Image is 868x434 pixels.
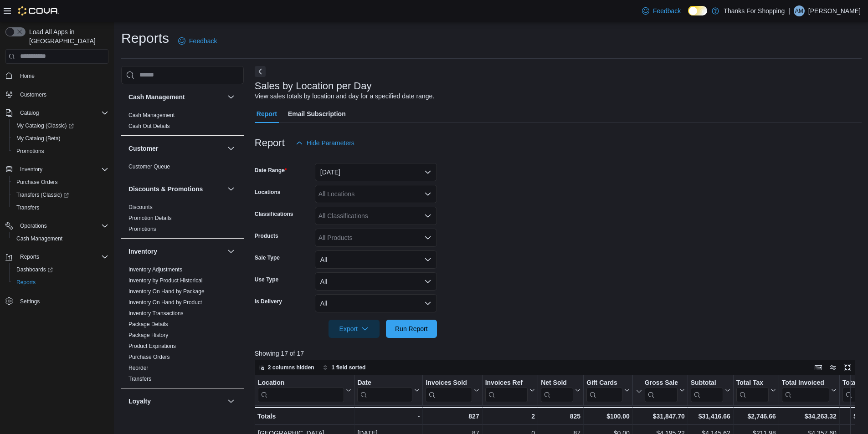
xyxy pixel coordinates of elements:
[782,378,829,387] div: Total Invoiced
[121,29,169,47] h1: Reports
[426,378,472,387] div: Invoices Sold
[128,184,203,194] h3: Discounts & Promotions
[788,5,790,16] p: |
[736,378,769,387] div: Total Tax
[485,378,534,402] button: Invoices Ref
[13,264,56,275] a: Dashboards
[485,378,527,387] div: Invoices Ref
[424,212,431,220] button: Open list of options
[258,378,344,387] div: Location
[128,277,203,284] a: Inventory by Product Historical
[332,364,366,371] span: 1 field sorted
[736,378,769,402] div: Total Tax
[315,163,437,181] button: [DATE]
[16,251,43,262] button: Reports
[13,177,62,188] a: Purchase Orders
[636,411,685,422] div: $31,847.70
[255,254,280,261] label: Sale Type
[128,288,205,295] a: Inventory On Hand by Package
[9,276,112,289] button: Reports
[20,166,42,173] span: Inventory
[128,112,175,119] span: Cash Management
[128,310,184,317] a: Inventory Transactions
[5,66,108,332] nav: Complex example
[691,378,730,402] button: Subtotal
[782,411,837,422] div: $34,263.32
[13,120,108,131] span: My Catalog (Classic)
[255,298,282,305] label: Is Delivery
[175,32,221,50] a: Feedback
[128,226,156,232] a: Promotions
[9,201,112,214] button: Transfers
[2,107,112,119] button: Catalog
[782,378,829,402] div: Total Invoiced
[16,179,58,186] span: Purchase Orders
[16,164,108,175] span: Inventory
[16,220,51,231] button: Operations
[541,378,573,402] div: Net Sold
[128,225,156,233] span: Promotions
[16,266,53,273] span: Dashboards
[16,251,108,262] span: Reports
[426,378,479,402] button: Invoices Sold
[128,266,182,273] span: Inventory Adjustments
[255,276,278,283] label: Use Type
[16,135,61,142] span: My Catalog (Beta)
[319,362,370,373] button: 1 field sorted
[128,397,224,406] button: Loyalty
[255,81,372,92] h3: Sales by Location per Day
[189,36,217,46] span: Feedback
[128,123,170,129] a: Cash Out Details
[586,411,630,422] div: $100.00
[329,320,380,338] button: Export
[255,189,281,196] label: Locations
[2,163,112,176] button: Inventory
[13,264,108,275] span: Dashboards
[128,214,172,222] span: Promotion Details
[688,6,707,15] input: Dark Mode
[485,378,527,402] div: Invoices Ref
[128,247,157,256] h3: Inventory
[258,378,344,402] div: Location
[18,6,59,15] img: Cova
[128,376,151,382] a: Transfers
[226,246,236,257] button: Inventory
[9,232,112,245] button: Cash Management
[255,232,278,240] label: Products
[426,411,479,422] div: 827
[226,143,236,154] button: Customer
[691,411,730,422] div: $31,416.66
[128,144,158,153] h3: Customer
[724,5,785,16] p: Thanks For Shopping
[386,320,437,338] button: Run Report
[16,220,108,231] span: Operations
[16,89,50,100] a: Customers
[813,362,824,373] button: Keyboard shortcuts
[13,133,108,144] span: My Catalog (Beta)
[541,378,580,402] button: Net Sold
[16,107,42,118] button: Catalog
[121,202,244,238] div: Discounts & Promotions
[226,396,236,407] button: Loyalty
[426,378,472,402] div: Invoices Sold
[128,353,170,361] span: Purchase Orders
[128,144,224,153] button: Customer
[128,321,168,328] span: Package Details
[258,378,351,402] button: Location
[424,234,431,241] button: Open list of options
[2,294,112,307] button: Settings
[292,134,358,152] button: Hide Parameters
[128,184,224,194] button: Discounts & Promotions
[645,378,678,387] div: Gross Sales
[257,105,277,123] span: Report
[128,112,175,118] a: Cash Management
[736,378,776,402] button: Total Tax
[128,332,168,339] span: Package History
[2,88,112,101] button: Customers
[255,66,266,77] button: Next
[782,378,837,402] button: Total Invoiced
[586,378,622,387] div: Gift Cards
[128,204,153,210] a: Discounts
[13,277,108,288] span: Reports
[586,378,622,402] div: Gift Card Sales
